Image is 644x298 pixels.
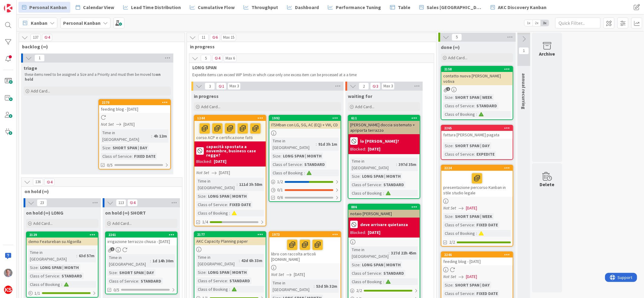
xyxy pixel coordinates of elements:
span: waiting for [348,93,372,99]
span: 2/2 [449,239,455,245]
div: Class of Service [443,151,474,157]
span: : [316,141,317,147]
div: 2158 [441,66,513,72]
div: Class of Service [107,278,138,284]
span: : [453,94,453,101]
span: : [229,210,230,216]
span: 113 [116,199,126,206]
div: Class of Service [443,102,474,109]
span: annual recurring [521,73,527,109]
div: 2129demo Featureban su Algorilla [27,232,98,245]
span: : [474,102,475,109]
div: LONG SPAN | MONTH [360,261,402,268]
b: capacità spostata a novembre, business case regge? [206,144,264,157]
div: 611 [348,115,420,121]
div: 2224presentazione percorso Kanban in stile studio legale [441,165,513,197]
div: SHORT SPAN | DAY [111,144,149,151]
a: Throughput [240,2,282,13]
span: : [389,250,389,256]
span: 0/5 [114,287,119,293]
span: : [381,181,382,188]
div: 2129 [27,232,98,238]
div: STANDARD [228,277,252,284]
span: on hold (∞) LONG [26,210,63,216]
span: Sales [GEOGRAPHIC_DATA] [427,4,482,11]
span: in progress [194,93,219,99]
span: Add Card... [355,104,374,109]
div: [DATE] [368,146,380,152]
div: 1244 [197,116,266,120]
a: Table [386,2,414,13]
div: 2158contatto nuova [PERSON_NAME] votiva [441,66,513,85]
div: LONG SPAN | MONTH [207,269,248,276]
div: Size [107,269,117,276]
div: Class of Booking [443,111,476,118]
span: 1x [524,20,533,26]
div: 1973libro con raccolta articoli [DOMAIN_NAME] [269,232,341,263]
span: Throughput [252,4,278,11]
b: Personal Kanban [63,20,101,26]
div: [DATE] [368,229,380,236]
span: 6 [210,34,220,41]
span: 3 [205,83,215,90]
span: 137 [30,34,41,41]
span: 3 [370,83,380,90]
div: [PERSON_NAME] doccia sistemato + apriporta terrazzo [348,121,420,134]
span: Performance Tuning [336,4,381,11]
a: Performance Tuning [324,2,385,13]
div: Class of Service [196,201,227,208]
span: : [383,278,384,285]
span: Add Card... [201,104,220,109]
div: 2246feeding blog - [DATE] [441,252,513,265]
span: : [117,269,118,276]
div: 2224 [444,166,513,170]
div: 886notaio [PERSON_NAME] [348,204,420,218]
div: STANDARD [475,102,498,109]
div: 1/1 [27,290,98,297]
div: Class of Service [28,273,59,279]
div: 42d 6h 33m [240,257,264,264]
span: 2 [359,83,369,90]
div: 2224 [441,165,513,171]
span: 0 / 1 [277,187,283,193]
span: : [280,153,281,159]
a: Sales [GEOGRAPHIC_DATA] [416,2,485,13]
span: 4 [42,34,52,41]
div: 2177AKC Capacity Planning paper [194,232,266,245]
div: Archive [539,50,555,57]
span: : [151,133,152,139]
div: 611[PERSON_NAME] doccia sistemato + apriporta terrazzo [348,115,420,134]
div: Class of Service [196,277,227,284]
div: 53d 5h 32m [315,283,339,290]
span: 1 [216,83,226,90]
span: : [61,281,62,288]
span: : [396,161,397,168]
span: 5 [452,34,462,41]
span: : [38,264,39,271]
span: on hold (∞) [24,188,175,194]
div: Max 15 [223,36,234,39]
span: Add Card... [448,55,467,60]
div: Blocked: [350,229,366,236]
div: Max 6 [226,57,235,60]
a: Cumulative Flow [186,2,238,13]
div: 2270 [102,100,170,105]
span: : [476,230,477,237]
div: 91d 3h 1m [317,141,339,147]
div: SHORT SPAN | WEEK [453,94,494,101]
span: : [239,257,240,264]
div: Time in [GEOGRAPHIC_DATA] [196,254,239,267]
div: FIXED DATE [228,201,252,208]
p: Expedite items can exceed WIP limits in which case only one excess item can be processed at a a time [192,73,423,77]
span: in progress [190,44,429,50]
div: 1244 [194,115,266,121]
span: 5 [201,55,211,62]
span: : [138,278,139,284]
span: Add Card... [33,221,53,226]
img: Visit kanbanzone.com [4,4,12,12]
a: AKC Discovery Kanban [487,2,550,13]
span: 23 [37,199,47,206]
div: 611 [351,116,420,120]
div: 1992 [269,115,341,121]
span: Cumulative Flow [198,4,235,11]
